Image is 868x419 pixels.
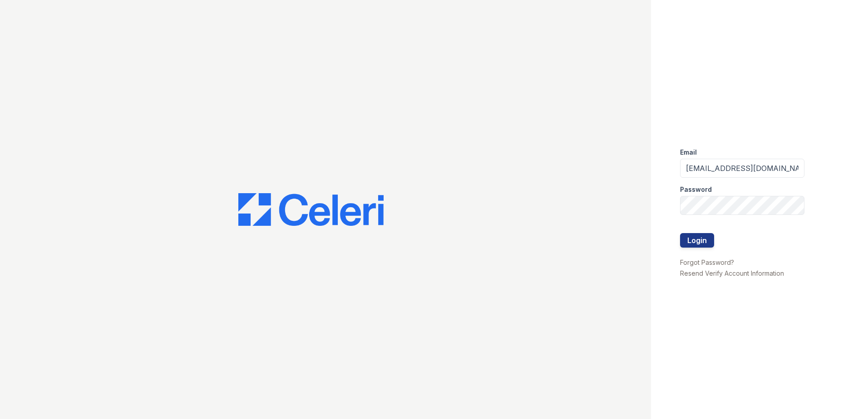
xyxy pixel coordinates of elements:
label: Password [680,185,712,194]
a: Forgot Password? [680,258,734,266]
button: Login [680,233,714,248]
a: Resend Verify Account Information [680,269,784,277]
label: Email [680,148,697,157]
img: CE_Logo_Blue-a8612792a0a2168367f1c8372b55b34899dd931a85d93a1a3d3e32e68fde9ad4.png [238,193,384,226]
